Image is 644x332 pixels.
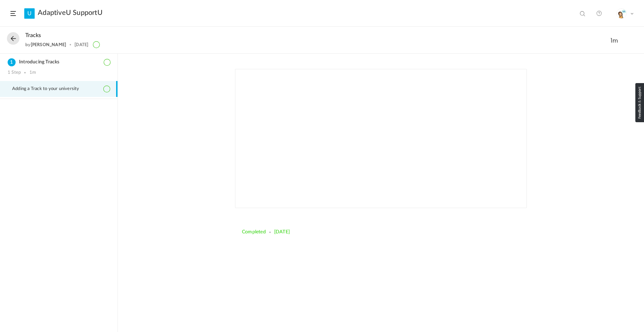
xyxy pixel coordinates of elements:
[242,230,266,234] span: Completed
[31,42,67,47] a: [PERSON_NAME]
[12,86,88,92] span: Adding a Track to your university
[38,9,103,17] a: AdaptiveU SupportU
[617,9,626,18] img: 8398b964dc282ab75f7d87f4614cf3d7cbc47147416aa0aa598dd4742d5114fd-0.png
[24,8,35,19] a: U
[274,230,290,234] span: [DATE]
[8,59,110,65] h3: Introducing Tracks
[25,32,41,39] span: Tracks
[610,36,621,44] span: 1m
[635,83,644,122] img: loop_feedback_btn.png
[29,70,36,75] div: 1m
[75,42,88,47] div: [DATE]
[25,42,66,47] div: by
[8,70,21,75] div: 1 Step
